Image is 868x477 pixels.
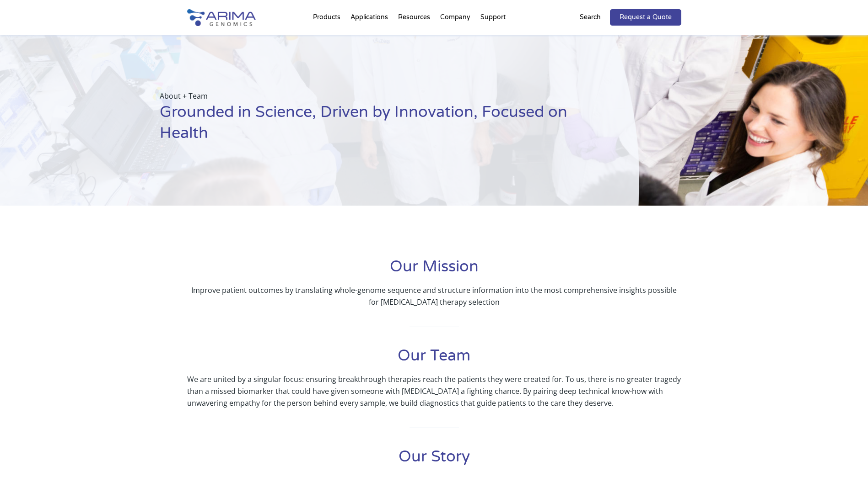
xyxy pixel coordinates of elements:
h1: Our Story [187,446,681,474]
h1: Our Mission [187,256,681,284]
img: Arima-Genomics-logo [187,9,256,26]
p: Search [580,11,601,23]
p: We are united by a singular focus: ensuring breakthrough therapies reach the patients they were c... [187,373,681,409]
p: Improve patient outcomes by translating whole-genome sequence and structure information into the ... [187,284,681,308]
p: About + Team [160,90,593,102]
a: Request a Quote [610,9,681,26]
h1: Our Team [187,345,681,373]
h1: Grounded in Science, Driven by Innovation, Focused on Health [160,102,593,151]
